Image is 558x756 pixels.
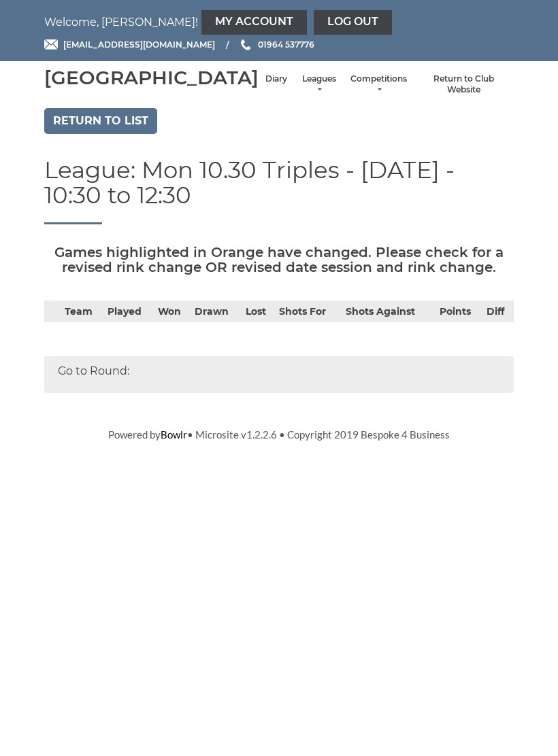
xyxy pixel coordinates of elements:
[44,38,215,51] a: Email [EMAIL_ADDRESS][DOMAIN_NAME]
[239,38,314,51] a: Phone us 01964 537776
[44,10,514,35] nav: Welcome, [PERSON_NAME]!
[44,67,259,88] div: [GEOGRAPHIC_DATA]
[44,245,514,275] h5: Games highlighted in Orange have changed. Please check for a revised rink change OR revised date ...
[242,300,276,322] th: Lost
[44,108,157,134] a: Return to list
[108,428,450,441] span: Powered by • Microsite v1.2.2.6 • Copyright 2019 Bespoke 4 Business
[421,73,507,96] a: Return to Club Website
[342,300,436,322] th: Shots Against
[201,10,307,35] a: My Account
[436,300,483,322] th: Points
[241,39,250,50] img: Phone us
[161,428,187,441] a: Bowlr
[265,73,287,85] a: Diary
[61,300,104,322] th: Team
[301,73,337,96] a: Leagues
[104,300,154,322] th: Played
[63,39,215,50] span: [EMAIL_ADDRESS][DOMAIN_NAME]
[44,158,514,224] h1: League: Mon 10.30 Triples - [DATE] - 10:30 to 12:30
[350,73,407,96] a: Competitions
[44,39,58,50] img: Email
[276,300,342,322] th: Shots For
[314,10,392,35] a: Log out
[191,300,242,322] th: Drawn
[44,356,514,393] div: Go to Round:
[483,300,514,322] th: Diff
[154,300,191,322] th: Won
[258,39,314,50] span: 01964 537776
